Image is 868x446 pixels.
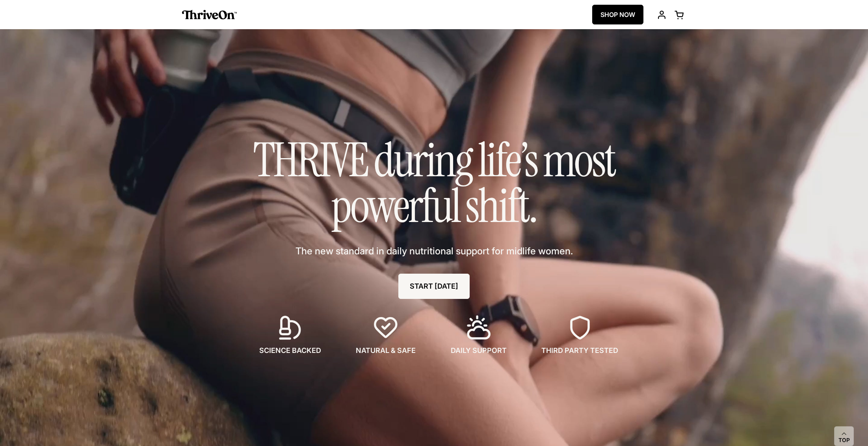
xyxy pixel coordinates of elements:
span: Top [838,437,850,444]
span: THIRD PARTY TESTED [541,345,618,356]
h1: THRIVE during life’s most powerful shift. [237,137,631,229]
iframe: Gorgias live chat messenger [829,409,860,438]
span: DAILY SUPPORT [451,345,507,356]
a: SHOP NOW [592,5,643,24]
span: NATURAL & SAFE [356,345,416,356]
span: The new standard in daily nutritional support for midlife women. [296,244,573,258]
span: SCIENCE BACKED [259,345,321,356]
a: START [DATE] [398,274,470,299]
